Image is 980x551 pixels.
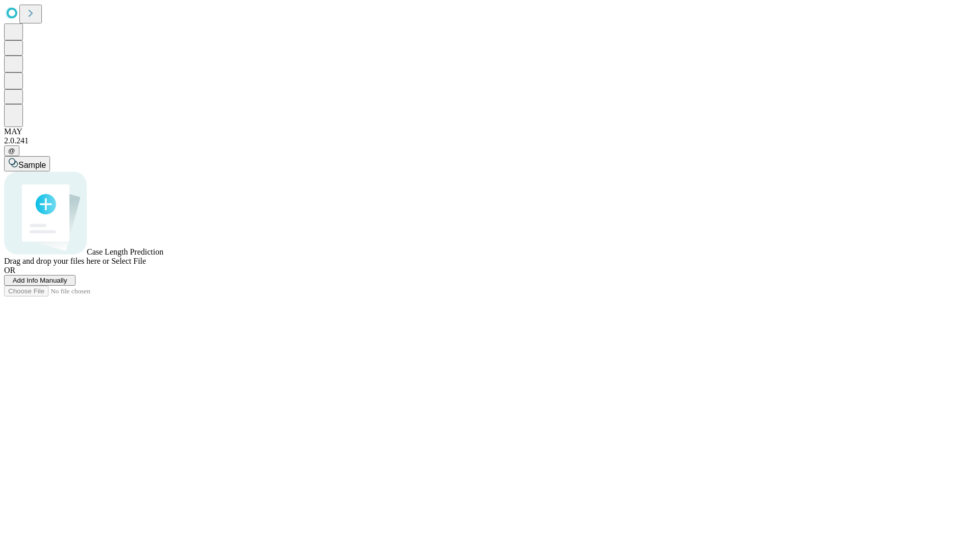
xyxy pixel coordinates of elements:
div: MAY [4,127,976,136]
span: Select File [111,257,146,265]
span: Sample [18,161,46,169]
button: Sample [4,156,50,171]
button: @ [4,145,19,156]
span: Add Info Manually [13,277,67,284]
span: Drag and drop your files here or [4,257,109,265]
div: 2.0.241 [4,136,976,145]
button: Add Info Manually [4,275,76,286]
span: Case Length Prediction [87,247,163,256]
span: OR [4,266,15,274]
span: @ [8,147,15,155]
